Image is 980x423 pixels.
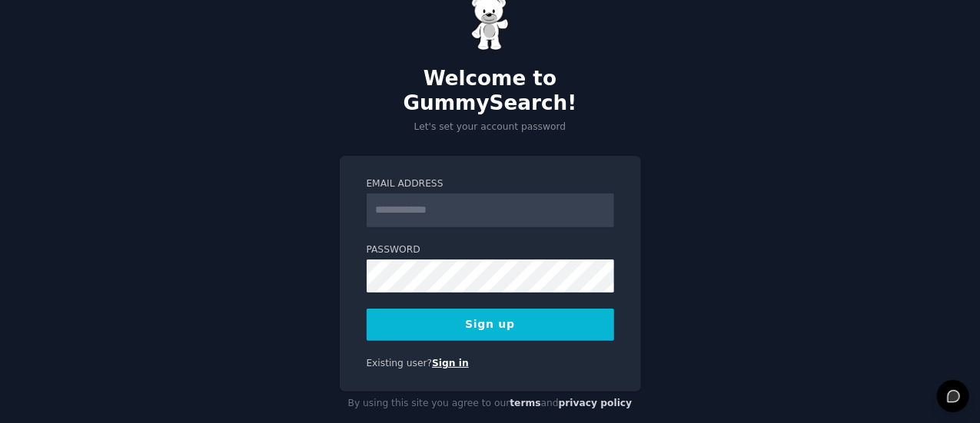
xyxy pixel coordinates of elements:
button: Sign up [367,309,614,341]
a: privacy policy [559,398,633,408]
a: terms [510,398,540,408]
span: Existing user? [367,358,433,368]
p: Let's set your account password [340,121,641,134]
div: By using this site you agree to our and [340,392,641,416]
label: Email Address [367,177,614,191]
label: Password [367,243,614,257]
h2: Welcome to GummySearch! [340,67,641,115]
a: Sign in [432,358,469,368]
